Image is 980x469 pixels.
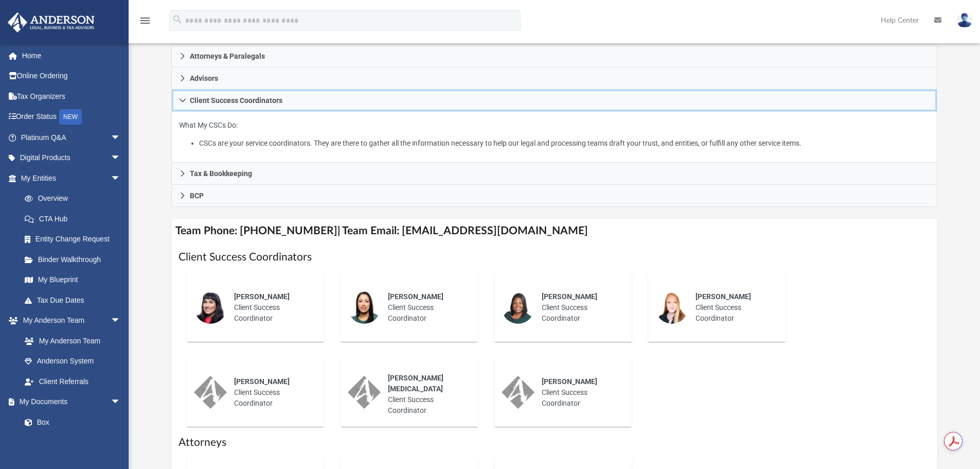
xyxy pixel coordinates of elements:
h4: Team Phone: [PHONE_NUMBER] | Team Email: [EMAIL_ADDRESS][DOMAIN_NAME] [171,219,938,242]
div: Client Success Coordinator [227,369,317,416]
div: Client Success Coordinator [381,366,471,423]
a: My Entitiesarrow_drop_down [7,168,136,188]
div: Client Success Coordinator [381,284,471,331]
span: [PERSON_NAME] [234,292,290,301]
a: Tax Due Dates [14,290,136,310]
img: thumbnail [194,291,227,324]
span: [PERSON_NAME][MEDICAL_DATA] [388,374,443,393]
a: Home [7,45,136,66]
a: Tax & Bookkeeping [171,163,938,185]
img: Anderson Advisors Platinum Portal [5,12,98,32]
li: CSCs are your service coordinators. They are there to gather all the information necessary to hel... [199,137,930,150]
a: Tax Organizers [7,86,136,107]
div: Client Success Coordinator [534,284,625,331]
img: thumbnail [194,376,227,409]
a: My Blueprint [14,270,131,290]
span: BCP [190,192,204,199]
span: Client Success Coordinators [190,97,282,104]
a: BCP [171,185,938,207]
a: My Documentsarrow_drop_down [7,392,131,412]
div: Client Success Coordinator [688,284,778,331]
a: Order StatusNEW [7,107,136,128]
div: Client Success Coordinators [171,112,938,163]
a: Box [14,412,126,432]
a: Online Ordering [7,66,136,86]
a: Advisors [171,67,938,90]
i: search [172,14,183,25]
a: Anderson System [14,351,131,372]
div: NEW [59,109,82,125]
span: arrow_drop_down [111,127,131,148]
span: Advisors [190,75,218,82]
h1: Attorneys [179,435,931,450]
h1: Client Success Coordinators [179,250,931,265]
a: Digital Productsarrow_drop_down [7,148,136,168]
a: Overview [14,188,136,209]
a: CTA Hub [14,209,136,229]
a: menu [139,20,151,27]
a: Entity Change Request [14,229,136,250]
div: Client Success Coordinator [534,369,625,416]
a: Binder Walkthrough [14,249,136,270]
img: thumbnail [502,376,534,409]
i: menu [139,14,151,27]
span: Attorneys & Paralegals [190,53,265,60]
span: [PERSON_NAME] [542,292,597,301]
p: What My CSCs Do: [179,119,930,150]
img: thumbnail [655,291,688,324]
img: thumbnail [348,376,381,409]
span: arrow_drop_down [111,310,131,332]
img: thumbnail [502,291,534,324]
a: My Anderson Team [14,331,126,351]
span: [PERSON_NAME] [696,292,751,301]
span: [PERSON_NAME] [388,292,443,301]
span: arrow_drop_down [111,148,131,169]
div: Client Success Coordinator [227,284,317,331]
a: Attorneys & Paralegals [171,45,938,67]
span: arrow_drop_down [111,392,131,413]
span: arrow_drop_down [111,168,131,189]
a: Client Success Coordinators [171,90,938,112]
span: [PERSON_NAME] [234,377,290,386]
a: Platinum Q&Aarrow_drop_down [7,127,136,148]
a: Meeting Minutes [14,432,131,453]
img: thumbnail [348,291,381,324]
span: Tax & Bookkeeping [190,170,252,177]
img: User Pic [957,13,972,28]
span: [PERSON_NAME] [542,377,597,386]
a: Client Referrals [14,371,131,392]
a: My Anderson Teamarrow_drop_down [7,310,131,331]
